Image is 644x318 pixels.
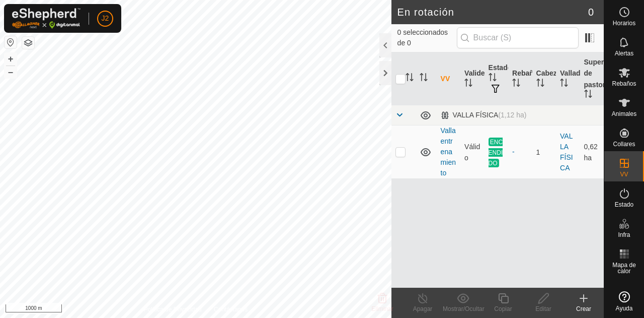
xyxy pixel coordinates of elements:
[8,53,14,64] font: +
[613,20,635,27] font: Horarios
[584,58,618,88] font: Superficie de pastoreo
[22,37,34,49] button: Capas del Mapa
[464,143,480,162] font: Válido
[536,69,565,77] font: Cabezas
[615,201,633,208] font: Estado
[457,27,579,48] input: Buscar (S)
[604,287,644,315] a: Ayuda
[620,171,628,178] font: VV
[584,91,592,99] p-sorticon: Activar para ordenar
[613,141,635,148] font: Collares
[12,8,80,29] img: Logotipo de Gallagher
[615,50,633,57] font: Alertas
[102,14,109,22] font: J2
[489,63,512,72] font: Estado
[441,126,456,177] a: Valla entrenamiento
[560,80,568,88] p-sorticon: Activar para ordenar
[576,305,591,312] font: Crear
[453,111,499,119] font: VALLA FÍSICA
[498,111,526,119] font: (1,12 ha)
[420,75,428,83] p-sorticon: Activar para ordenar
[5,53,17,65] button: +
[214,305,248,314] a: Contáctanos
[397,7,454,18] font: En rotación
[406,75,414,83] p-sorticon: Activar para ordenar
[494,305,512,312] font: Copiar
[489,138,503,166] font: ENCENDIDO
[616,305,633,312] font: Ayuda
[512,69,538,77] font: Rebaño
[612,80,636,87] font: Rebaños
[588,7,594,18] font: 0
[143,305,201,314] a: Política de Privacidad
[214,306,248,313] font: Contáctanos
[489,75,497,83] p-sorticon: Activar para ordenar
[560,132,573,172] a: VALLA FÍSICA
[143,306,201,313] font: Política de Privacidad
[443,305,485,312] font: Mostrar/Ocultar
[560,69,585,77] font: Vallado
[464,69,488,77] font: Validez
[371,305,393,312] font: Eliminar
[397,28,448,47] font: 0 seleccionados de 0
[5,36,17,48] button: Restablecer mapa
[612,262,636,275] font: Mapa de calor
[5,66,17,78] button: –
[413,305,433,312] font: Apagar
[441,75,450,83] font: VV
[618,231,630,238] font: Infra
[536,148,540,156] font: 1
[512,80,520,88] p-sorticon: Activar para ordenar
[535,305,551,312] font: Editar
[536,80,544,88] p-sorticon: Activar para ordenar
[512,148,515,156] font: -
[612,110,636,117] font: Animales
[584,143,598,162] font: 0,62 ha
[464,80,472,88] p-sorticon: Activar para ordenar
[8,67,13,77] font: –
